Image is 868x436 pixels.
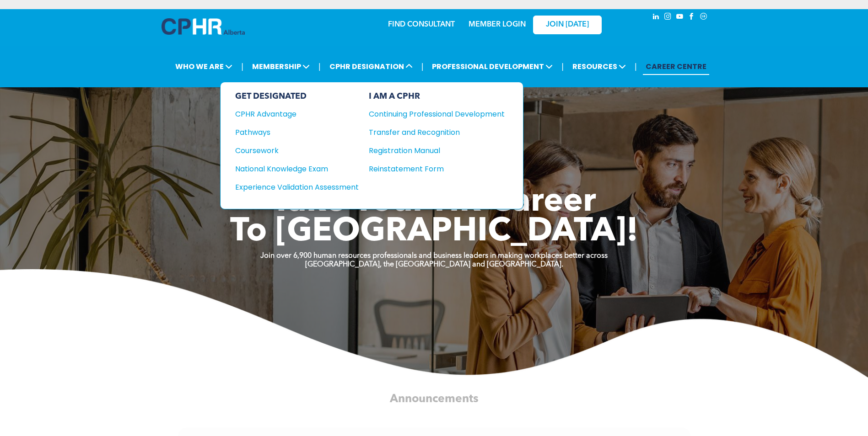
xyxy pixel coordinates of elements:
a: Registration Manual [369,145,505,156]
div: Registration Manual [369,145,491,156]
div: I AM A CPHR [369,91,505,101]
img: A blue and white logo for cp alberta [162,18,245,35]
li: | [635,57,637,76]
a: FIND CONSULTANT [388,21,455,28]
div: Experience Validation Assessment [235,181,346,193]
a: Experience Validation Assessment [235,181,359,193]
a: Social network [699,11,709,24]
a: instagram [663,11,673,24]
span: CPHR DESIGNATION [327,58,415,75]
span: JOIN [DATE] [546,21,589,29]
div: Continuing Professional Development [369,108,491,120]
a: Pathways [235,127,359,138]
a: Continuing Professional Development [369,108,505,120]
a: JOIN [DATE] [533,16,602,34]
div: Coursework [235,145,346,156]
a: CAREER CENTRE [643,58,709,75]
li: | [421,57,424,76]
div: Pathways [235,127,346,138]
a: National Knowledge Exam [235,163,359,175]
a: Coursework [235,145,359,156]
li: | [318,57,321,76]
div: Transfer and Recognition [369,127,491,138]
a: youtube [675,11,685,24]
strong: Join over 6,900 human resources professionals and business leaders in making workplaces better ac... [260,252,608,260]
span: Announcements [390,393,478,404]
a: MEMBER LOGIN [469,21,526,28]
strong: [GEOGRAPHIC_DATA], the [GEOGRAPHIC_DATA] and [GEOGRAPHIC_DATA]. [305,261,563,268]
span: RESOURCES [570,58,629,75]
span: PROFESSIONAL DEVELOPMENT [429,58,555,75]
a: linkedin [651,11,661,24]
a: facebook [687,11,697,24]
div: Reinstatement Form [369,163,491,175]
span: MEMBERSHIP [249,58,313,75]
div: National Knowledge Exam [235,163,346,175]
a: CPHR Advantage [235,108,359,120]
div: GET DESIGNATED [235,91,359,101]
li: | [561,57,564,76]
span: To [GEOGRAPHIC_DATA]! [230,216,638,249]
span: WHO WE ARE [173,58,235,75]
div: CPHR Advantage [235,108,346,120]
li: | [241,57,243,76]
a: Transfer and Recognition [369,127,505,138]
a: Reinstatement Form [369,163,505,175]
